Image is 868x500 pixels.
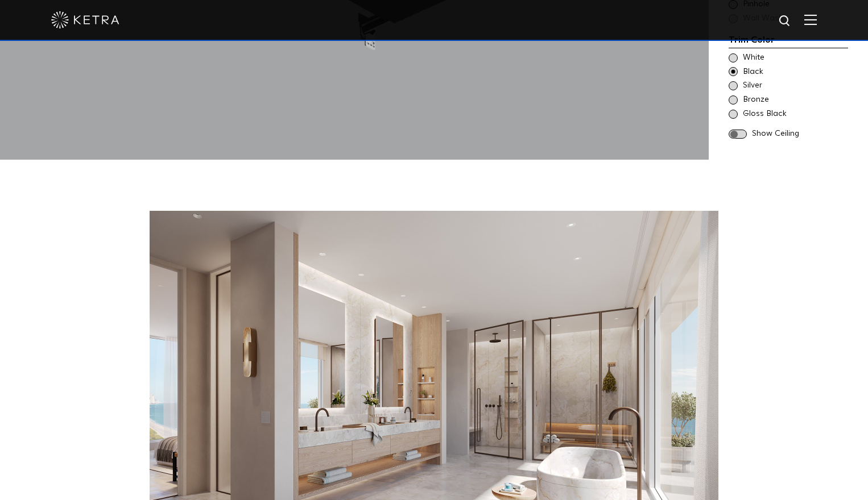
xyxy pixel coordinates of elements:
[804,14,817,25] img: Hamburger%20Nav.svg
[743,94,847,106] span: Bronze
[743,109,847,120] span: Gloss Black
[743,52,847,64] span: White
[743,80,847,91] span: Silver
[743,66,847,78] span: Black
[778,14,792,28] img: search icon
[51,11,119,28] img: ketra-logo-2019-white
[752,128,848,140] span: Show Ceiling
